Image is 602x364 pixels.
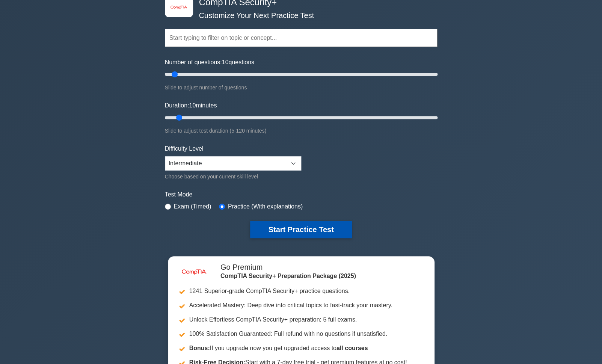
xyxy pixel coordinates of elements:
label: Number of questions: questions [165,58,254,67]
div: Slide to adjust test duration (5-120 minutes) [165,126,438,135]
label: Exam (Timed) [174,202,211,211]
label: Difficulty Level [165,144,204,153]
label: Test Mode [165,190,438,199]
div: Slide to adjust number of questions [165,83,438,92]
div: Choose based on your current skill level [165,172,301,181]
label: Practice (With explanations) [228,202,303,211]
label: Duration: minutes [165,101,217,110]
input: Start typing to filter on topic or concept... [165,29,438,47]
span: 10 [222,59,229,65]
button: Start Practice Test [250,221,352,238]
span: 10 [189,102,196,109]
